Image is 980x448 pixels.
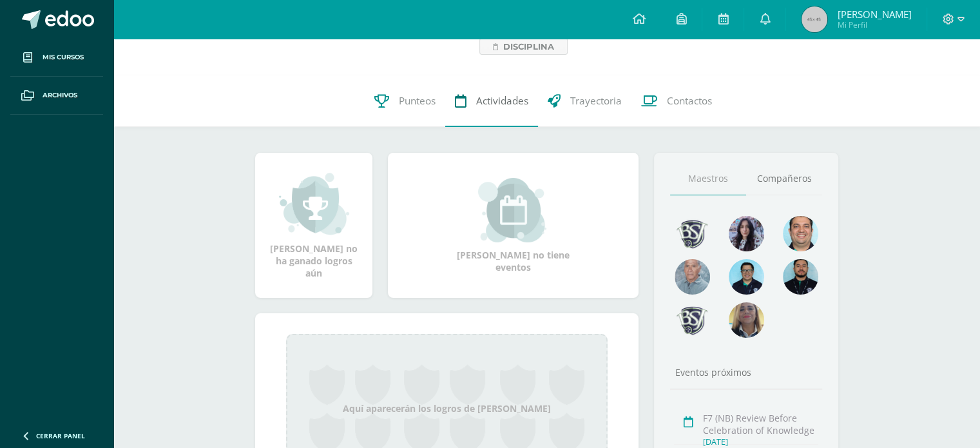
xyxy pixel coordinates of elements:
[670,366,822,378] div: Eventos próximos
[476,94,528,108] span: Actividades
[675,302,710,338] img: d483e71d4e13296e0ce68ead86aec0b8.png
[746,162,822,195] a: Compañeros
[10,77,103,115] a: Archivos
[631,75,722,127] a: Contactos
[729,259,764,295] img: d220431ed6a2715784848fdc026b3719.png
[729,302,764,338] img: aa9857ee84d8eb936f6c1e33e7ea3df6.png
[478,178,548,242] img: event_small.png
[670,162,746,195] a: Maestros
[703,436,818,447] div: [DATE]
[36,431,85,440] span: Cerrar panel
[43,52,84,63] span: Mis cursos
[365,75,445,127] a: Punteos
[445,75,538,127] a: Actividades
[837,8,911,21] span: [PERSON_NAME]
[268,171,360,279] div: [PERSON_NAME] no ha ganado logros aún
[279,171,349,236] img: achievement_small.png
[783,216,818,251] img: 677c00e80b79b0324b531866cf3fa47b.png
[703,412,818,436] div: F7 (NB) Review Before Celebration of Knowledge
[538,75,631,127] a: Trayectoria
[449,178,578,273] div: [PERSON_NAME] no tiene eventos
[729,216,764,251] img: 31702bfb268df95f55e840c80866a926.png
[837,19,911,30] span: Mi Perfil
[667,94,712,108] span: Contactos
[675,259,710,295] img: 55ac31a88a72e045f87d4a648e08ca4b.png
[570,94,622,108] span: Trayectoria
[43,90,77,101] span: Archivos
[399,94,436,108] span: Punteos
[783,259,818,295] img: 2207c9b573316a41e74c87832a091651.png
[675,216,710,251] img: 9eafe38a88bfc982dd86854cc727d639.png
[10,39,103,77] a: Mis cursos
[503,39,554,54] span: Disciplina
[802,6,827,32] img: 45x45
[479,38,568,55] a: Disciplina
